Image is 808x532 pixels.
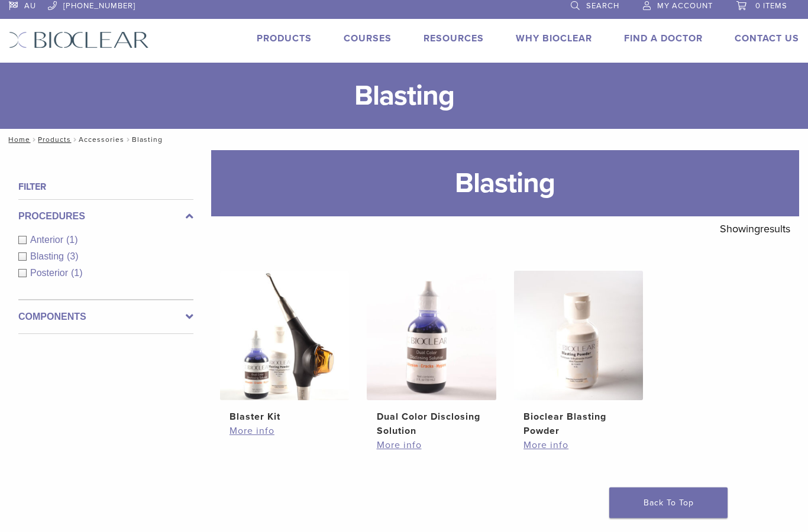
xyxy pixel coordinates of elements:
[609,488,728,518] a: Back To Top
[67,252,79,262] span: (3)
[18,310,193,325] label: Components
[30,268,71,278] span: Posterior
[523,410,634,439] h2: Bioclear Blasting Powder
[516,33,592,45] a: Why Bioclear
[377,439,487,453] a: More info
[9,32,149,49] img: Bioclear
[18,180,193,194] h4: Filter
[71,137,79,143] span: /
[30,235,66,245] span: Anterior
[257,33,312,45] a: Products
[230,424,340,439] a: More info
[367,271,496,439] a: Dual Color Disclosing SolutionDual Color Disclosing Solution
[344,33,392,45] a: Courses
[38,136,71,144] a: Products
[30,137,38,143] span: /
[220,271,350,401] img: Blaster Kit
[211,151,800,217] h1: Blasting
[79,136,124,144] a: Accessories
[5,136,30,144] a: Home
[735,33,799,45] a: Contact Us
[220,271,350,424] a: Blaster KitBlaster Kit
[657,2,713,11] span: My Account
[586,2,619,11] span: Search
[624,33,703,45] a: Find A Doctor
[424,33,484,45] a: Resources
[720,217,790,242] p: Showing results
[30,252,67,262] span: Blasting
[755,2,787,11] span: 0 items
[523,439,634,453] a: More info
[367,271,496,401] img: Dual Color Disclosing Solution
[377,410,487,439] h2: Dual Color Disclosing Solution
[18,210,193,224] label: Procedures
[124,137,132,143] span: /
[66,235,78,245] span: (1)
[230,410,340,424] h2: Blaster Kit
[514,271,644,439] a: Bioclear Blasting PowderBioclear Blasting Powder
[514,271,644,401] img: Bioclear Blasting Powder
[71,268,83,278] span: (1)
